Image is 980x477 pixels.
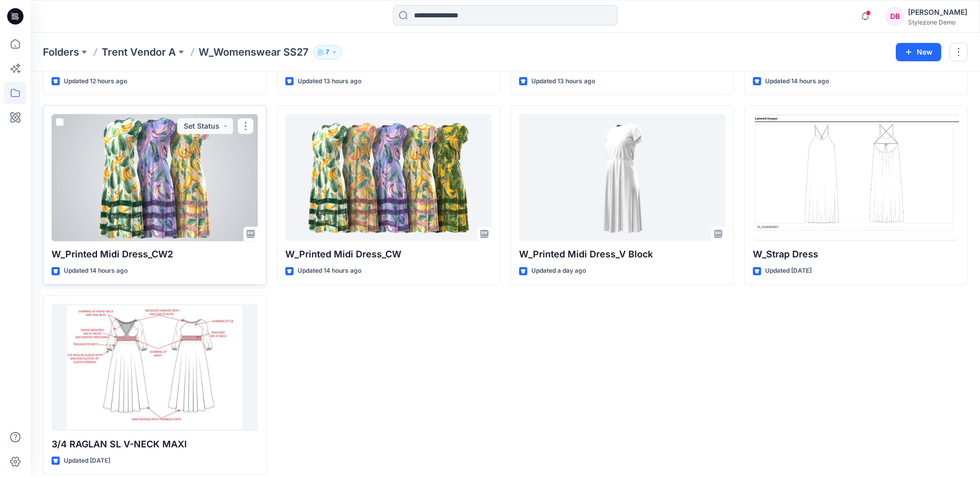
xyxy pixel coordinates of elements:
[52,114,258,241] a: W_Printed Midi Dress_CW2
[908,6,967,18] div: [PERSON_NAME]
[519,114,725,241] a: W_Printed Midi Dress_V Block
[52,437,258,451] p: 3/4 RAGLAN SL V-NECK MAXI
[52,304,258,431] a: 3/4 RAGLAN SL V-NECK MAXI
[765,266,812,276] p: Updated [DATE]
[531,76,595,87] p: Updated 13 hours ago
[753,114,959,241] a: W_Strap Dress
[886,7,904,26] div: DB
[313,45,342,59] button: 7
[765,76,829,87] p: Updated 14 hours ago
[908,18,967,26] div: Stylezone Demo
[285,114,492,241] a: W_Printed Midi Dress_CW
[298,76,361,87] p: Updated 13 hours ago
[326,46,329,58] p: 7
[753,247,959,261] p: W_Strap Dress
[285,247,492,261] p: W_Printed Midi Dress_CW
[531,266,586,276] p: Updated a day ago
[64,266,128,276] p: Updated 14 hours ago
[519,247,725,261] p: W_Printed Midi Dress_V Block
[896,43,941,61] button: New
[298,266,361,276] p: Updated 14 hours ago
[43,45,79,59] a: Folders
[199,45,309,59] p: W_Womenswear SS27
[102,45,176,59] a: Trent Vendor A
[64,76,127,87] p: Updated 12 hours ago
[52,247,258,261] p: W_Printed Midi Dress_CW2
[64,456,110,466] p: Updated [DATE]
